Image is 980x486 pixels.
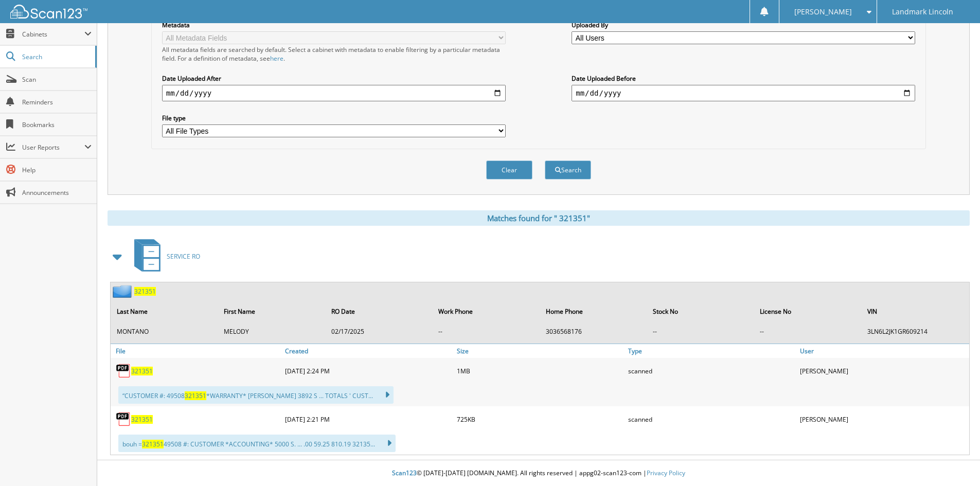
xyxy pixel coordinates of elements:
th: Work Phone [433,301,539,322]
img: PDF.png [116,363,131,379]
th: Home Phone [541,301,647,322]
iframe: Chat Widget [929,437,980,486]
a: 321351 [131,367,153,375]
div: 1MB [454,361,626,381]
td: M E L O D Y [219,323,325,340]
a: Type [626,344,797,358]
span: Cabinets [22,30,84,39]
label: Date Uploaded Before [572,74,915,83]
div: bouh = 49508 #: CUSTOMER *ACCOUNTING* 5000 S. ... .00 59.25 810.19 32135... [118,435,396,452]
th: RO Date [326,301,432,322]
span: 3 2 1 3 5 1 [131,415,153,424]
th: License No [755,301,861,322]
span: Search [22,52,90,61]
a: 321351 [134,287,156,296]
a: Size [454,344,626,358]
div: [PERSON_NAME] [797,409,969,429]
div: 725KB [454,409,626,429]
div: [PERSON_NAME] [797,361,969,381]
a: Created [282,344,454,358]
div: © [DATE]-[DATE] [DOMAIN_NAME]. All rights reserved | appg02-scan123-com | [97,461,980,486]
div: All metadata fields are searched by default. Select a cabinet with metadata to enable filtering b... [162,45,506,63]
input: end [572,85,915,101]
a: here [270,54,283,63]
img: folder2.png [113,285,134,298]
div: scanned [626,361,797,381]
div: scanned [626,409,797,429]
td: 3 0 3 6 5 6 8 1 7 6 [541,323,647,340]
span: Scan [22,75,92,84]
span: Landmark Lincoln [892,9,953,15]
td: -- [648,323,754,340]
th: First Name [219,301,325,322]
a: User [797,344,969,358]
td: -- [433,323,539,340]
td: 3 L N 6 L 2 J K 1 G R 6 0 9 2 1 4 [862,323,968,340]
img: scan123-logo-white.svg [10,5,87,19]
input: start [162,85,506,101]
td: 0 2 / 1 7 / 2 0 2 5 [326,323,432,340]
a: Privacy Policy [647,469,685,477]
span: 321351 [142,440,164,448]
button: Search [545,160,591,179]
label: Date Uploaded After [162,74,506,83]
span: [PERSON_NAME] [794,9,852,15]
div: Matches found for " 321351" [108,210,970,226]
span: Reminders [22,98,92,106]
label: File type [162,114,506,122]
label: Uploaded By [572,21,915,29]
th: VIN [862,301,968,322]
span: 3 2 1 3 5 1 [134,287,156,296]
span: 3 2 1 3 5 1 [131,367,153,375]
span: Announcements [22,188,92,197]
span: Help [22,166,92,174]
div: [DATE] 2:21 PM [282,409,454,429]
span: Bookmarks [22,120,92,129]
td: M O N T A N O [112,323,218,340]
span: 321351 [185,391,206,400]
button: Clear [486,160,532,179]
span: Scan123 [392,469,417,477]
th: Stock No [648,301,754,322]
td: -- [755,323,861,340]
a: SERVICE RO [128,236,200,277]
span: User Reports [22,143,84,152]
a: 321351 [131,415,153,424]
img: PDF.png [116,411,131,427]
div: [DATE] 2:24 PM [282,361,454,381]
label: Metadata [162,21,506,29]
th: Last Name [112,301,218,322]
span: S E R V I C E R O [167,252,200,261]
div: “CUSTOMER #: 49508 *WARRANTY* [PERSON_NAME] 3892 S ... TOTALS ' CUST... [118,386,394,404]
a: File [111,344,282,358]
